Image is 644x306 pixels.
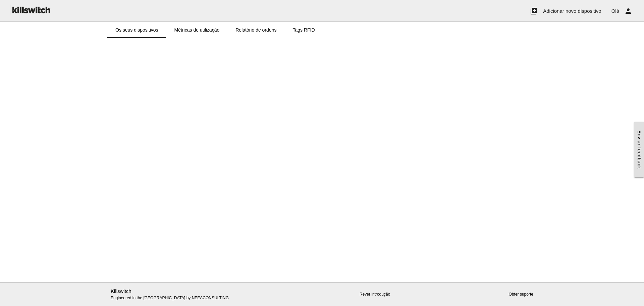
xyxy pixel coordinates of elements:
[611,8,619,14] span: Olá
[360,292,390,297] a: Rever introdução
[530,0,538,22] i: add_to_photos
[111,288,131,294] a: Killswitch
[111,288,247,301] p: Engineered in the [GEOGRAPHIC_DATA] by NEEACONSULTING
[284,22,323,38] a: Tags RFID
[10,0,52,19] img: ks-logo-black-160-b.png
[227,22,284,38] a: Relatório de ordens
[166,22,228,38] a: Métricas de utilização
[624,0,632,22] i: person
[634,122,644,177] a: Enviar feedback
[107,22,166,38] a: Os seus dispositivos
[543,8,601,14] span: Adicionar novo dispositivo
[509,292,533,297] a: Obter suporte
